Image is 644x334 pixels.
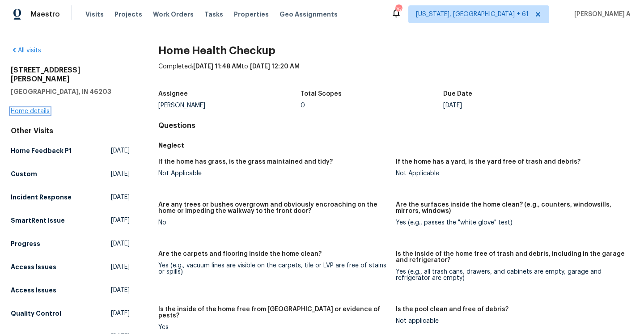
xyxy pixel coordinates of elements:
a: Access Issues[DATE] [11,259,130,275]
span: [DATE] [111,169,130,178]
div: Other Visits [11,127,130,135]
h5: Neglect [158,141,633,150]
a: Access Issues[DATE] [11,282,130,298]
span: [DATE] [111,286,130,295]
h5: If the home has grass, is the grass maintained and tidy? [158,159,333,165]
div: No [158,220,389,226]
a: Home details [11,108,50,114]
h5: Total Scopes [301,91,342,97]
a: Home Feedback P1[DATE] [11,143,130,159]
h5: Are any trees or bushes overgrown and obviously encroaching on the home or impeding the walkway t... [158,202,389,214]
div: 0 [301,102,443,109]
h5: Is the pool clean and free of debris? [396,306,508,313]
h5: Are the carpets and flooring inside the home clean? [158,251,322,257]
span: Maestro [30,10,60,19]
span: Properties [234,10,269,19]
h5: [GEOGRAPHIC_DATA], IN 46203 [11,87,130,96]
span: [DATE] [111,146,130,155]
h5: Quality Control [11,309,61,318]
h5: Are the surfaces inside the home clean? (e.g., counters, windowsills, mirrors, windows) [396,202,626,214]
h5: Incident Response [11,193,72,202]
div: [PERSON_NAME] [158,102,301,109]
a: Quality Control[DATE] [11,305,130,321]
a: SmartRent Issue[DATE] [11,212,130,228]
div: Yes (e.g., vacuum lines are visible on the carpets, tile or LVP are free of stains or spills) [158,262,389,275]
div: Not Applicable [158,170,389,177]
h2: Home Health Checkup [158,46,633,55]
span: [US_STATE], [GEOGRAPHIC_DATA] + 61 [416,10,529,19]
span: Geo Assignments [280,10,338,19]
span: [DATE] [111,309,130,318]
h5: Home Feedback P1 [11,146,72,155]
div: Yes [158,324,389,330]
h5: Custom [11,169,37,178]
span: Projects [114,10,142,19]
h5: Is the inside of the home free of trash and debris, including in the garage and refrigerator? [396,251,626,263]
h5: Access Issues [11,262,56,271]
h5: Progress [11,239,40,248]
h5: Is the inside of the home free from [GEOGRAPHIC_DATA] or evidence of pests? [158,306,389,319]
span: Tasks [204,11,223,17]
div: [DATE] [443,102,586,109]
span: Visits [85,10,104,19]
h5: If the home has a yard, is the yard free of trash and debris? [396,159,580,165]
div: Not Applicable [396,170,626,177]
h5: Access Issues [11,286,56,295]
a: All visits [11,47,41,54]
div: Yes (e.g., passes the "white glove" test) [396,220,626,226]
div: Not applicable [396,318,626,324]
div: Completed: to [158,62,633,85]
span: [DATE] 12:20 AM [250,63,300,70]
a: Incident Response[DATE] [11,189,130,205]
span: [DATE] [111,239,130,248]
span: [DATE] [111,193,130,202]
h5: SmartRent Issue [11,216,65,225]
h2: [STREET_ADDRESS][PERSON_NAME] [11,66,130,84]
h5: Due Date [443,91,472,97]
span: Work Orders [153,10,194,19]
h4: Questions [158,121,633,130]
div: 758 [395,5,402,14]
div: Yes (e.g., all trash cans, drawers, and cabinets are empty, garage and refrigerator are empty) [396,269,626,281]
span: [PERSON_NAME] A [571,10,631,19]
a: Progress[DATE] [11,236,130,252]
h5: Assignee [158,91,188,97]
span: [DATE] 11:48 AM [193,63,241,70]
a: Custom[DATE] [11,166,130,182]
span: [DATE] [111,262,130,271]
span: [DATE] [111,216,130,225]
